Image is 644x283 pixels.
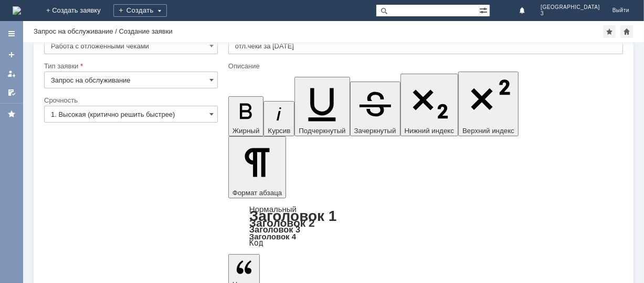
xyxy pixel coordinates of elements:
span: Курсив [268,127,290,135]
a: Перейти на домашнюю страницу [13,6,21,15]
span: Верхний индекс [462,127,514,135]
button: Подчеркнутый [294,77,350,136]
div: Тип заявки [44,63,216,69]
button: Нижний индекс [400,74,459,136]
span: Жирный [233,127,260,135]
div: Создать [113,4,167,17]
button: Формат абзаца [228,136,286,198]
a: Заголовок 4 [249,232,296,241]
button: Курсив [263,101,294,136]
div: Запрос на обслуживание / Создание заявки [34,27,173,35]
button: Жирный [228,96,264,136]
div: Сделать домашней страницей [620,25,633,38]
div: Прошу удалить отложенные чеки за [DATE].Спасибо [4,4,153,21]
span: [GEOGRAPHIC_DATA] [541,4,600,11]
button: Верхний индекс [458,72,519,136]
span: Зачеркнутый [354,127,396,135]
a: Мои заявки [3,65,20,82]
div: Описание [228,63,621,69]
a: Заголовок 2 [249,217,315,229]
div: Срочность [44,97,216,104]
div: Формат абзаца [228,206,623,247]
a: Заголовок 3 [249,225,300,234]
span: Подчеркнутый [299,127,345,135]
a: Мои согласования [3,84,20,101]
div: Добавить в избранное [603,25,616,38]
button: Зачеркнутый [350,82,400,136]
a: Нормальный [249,205,297,214]
a: Создать заявку [3,46,20,63]
span: Формат абзаца [233,189,282,197]
span: Расширенный поиск [479,5,490,15]
a: Заголовок 1 [249,208,337,224]
span: 3 [541,11,600,17]
img: logo [13,6,21,15]
span: Нижний индекс [405,127,455,135]
a: Код [249,238,263,248]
